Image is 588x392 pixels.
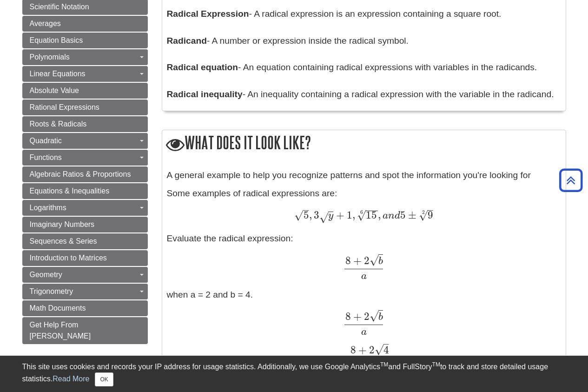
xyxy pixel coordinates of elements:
a: Back to Top [556,174,586,186]
span: ± [406,209,416,221]
span: Geometry [30,271,62,279]
span: Functions [30,153,62,161]
span: , [309,209,312,221]
b: Radicand [167,36,207,46]
span: Linear Equations [30,70,86,78]
a: Absolute Value [22,83,148,99]
span: = [337,351,345,364]
span: a [361,271,367,281]
span: Introduction to Matrices [30,254,107,262]
a: Logarithms [22,200,148,216]
span: Get Help From [PERSON_NAME] [30,321,91,340]
span: + [334,209,344,221]
sup: TM [380,361,388,368]
span: 8 [345,254,351,267]
span: 8 [345,310,351,323]
button: Close [95,372,113,386]
span: + [351,254,362,267]
span: Roots & Radicals [30,120,87,128]
span: Math Documents [30,304,86,312]
h2: What does it look like? [162,130,566,157]
a: Averages [22,16,148,32]
span: 5 [304,209,309,221]
span: 2 [367,344,375,356]
a: Equation Basics [22,33,148,48]
span: 4 [383,344,389,356]
span: Polynomials [30,53,70,61]
span: Scientific Notation [30,3,89,11]
a: Math Documents [22,300,148,316]
a: Read More [53,375,89,383]
span: 6 [360,209,363,215]
span: 5 [400,209,406,221]
a: Functions [22,150,148,166]
span: Absolute Value [30,86,79,94]
span: Sequences & Series [30,237,97,245]
span: – [304,204,309,216]
span: 3 [312,209,319,221]
span: Imaginary Numbers [30,220,95,228]
a: Roots & Radicals [22,116,148,132]
a: Get Help From [PERSON_NAME] [22,317,148,344]
b: Radical inequality [167,89,243,99]
span: √ [375,343,383,356]
b: Radical Expression [167,9,249,19]
a: Equations & Inequalities [22,183,148,199]
span: , [378,209,381,221]
span: d [395,211,400,221]
a: Geometry [22,267,148,283]
span: – [428,204,433,216]
a: Quadratic [22,133,148,149]
span: + [356,344,367,356]
a: Polynomials [22,49,148,65]
span: Averages [30,20,61,27]
a: Sequences & Series [22,233,148,249]
a: Rational Expressions [22,100,148,115]
span: a [381,211,388,221]
span: Trigonometry [30,287,73,295]
span: Equations & Inequalities [30,187,110,195]
span: n [388,211,395,221]
span: 8 [350,344,356,356]
span: , [352,209,355,221]
b: Radical equation [167,62,238,72]
span: 2 [422,209,425,215]
span: Rational Expressions [30,103,99,111]
span: Equation Basics [30,36,83,44]
span: √ [319,211,328,224]
span: √ [357,209,366,221]
sup: TM [432,361,440,368]
span: Logarithms [30,204,66,212]
span: 1 [344,209,352,221]
span: √ [370,310,378,322]
span: y [328,211,333,221]
a: Algebraic Ratios & Proportions [22,166,148,182]
span: Algebraic Ratios & Proportions [30,170,131,178]
div: This site uses cookies and records your IP address for usage statistics. Additionally, we use Goo... [22,361,566,386]
span: b [378,312,383,322]
span: a [361,327,367,337]
span: √ [294,209,303,221]
span: Quadratic [30,137,62,145]
a: Trigonometry [22,284,148,299]
span: 9 [428,209,433,221]
span: √ [419,209,428,221]
a: Imaginary Numbers [22,217,148,233]
span: – [383,338,389,350]
span: 2 [362,254,370,267]
span: 2 [362,310,370,323]
a: Introduction to Matrices [22,250,148,266]
a: Linear Equations [22,66,148,82]
span: + [351,310,362,323]
span: b [378,256,383,266]
span: 15 [366,209,377,221]
span: √ [370,254,378,266]
p: A general example to help you recognize patterns and spot the information you're looking for [167,169,561,182]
